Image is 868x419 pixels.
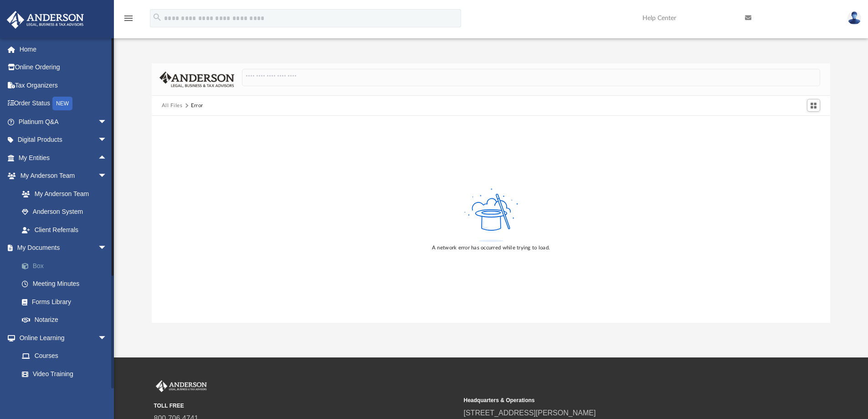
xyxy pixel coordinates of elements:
[242,69,820,86] input: Search files and folders
[847,11,861,25] img: User Pic
[432,244,550,252] div: A network error has occurred while trying to load.
[807,99,821,112] button: Switch to Grid View
[13,347,116,365] a: Courses
[162,102,183,110] button: All Files
[6,131,121,149] a: Digital Productsarrow_drop_down
[154,380,209,392] img: Anderson Advisors Platinum Portal
[4,11,87,29] img: Anderson Advisors Platinum Portal
[6,94,121,113] a: Order StatusNEW
[13,257,121,275] a: Box
[6,58,121,77] a: Online Ordering
[6,149,121,167] a: My Entitiesarrow_drop_up
[13,185,112,203] a: My Anderson Team
[13,221,116,239] a: Client Referrals
[13,203,116,221] a: Anderson System
[13,293,116,311] a: Forms Library
[6,113,121,131] a: Platinum Q&Aarrow_drop_down
[52,97,72,110] div: NEW
[98,113,116,131] span: arrow_drop_down
[123,17,134,24] a: menu
[6,40,121,58] a: Home
[6,239,121,257] a: My Documentsarrow_drop_down
[98,329,116,347] span: arrow_drop_down
[98,239,116,258] span: arrow_drop_down
[6,167,116,185] a: My Anderson Teamarrow_drop_down
[98,167,116,186] span: arrow_drop_down
[464,409,596,417] a: [STREET_ADDRESS][PERSON_NAME]
[191,102,203,110] div: Error
[98,149,116,167] span: arrow_drop_up
[6,76,121,94] a: Tax Organizers
[123,13,134,24] i: menu
[154,402,457,410] small: TOLL FREE
[6,329,116,347] a: Online Learningarrow_drop_down
[13,311,121,329] a: Notarize
[13,275,121,293] a: Meeting Minutes
[13,365,112,383] a: Video Training
[98,131,116,150] span: arrow_drop_down
[13,383,116,401] a: Resources
[152,12,162,22] i: search
[464,396,767,404] small: Headquarters & Operations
